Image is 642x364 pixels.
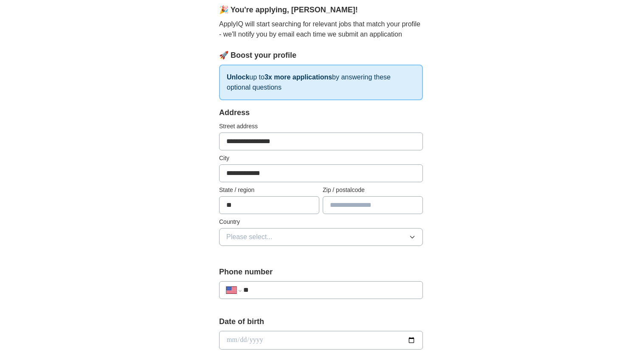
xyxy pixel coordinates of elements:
label: City [219,154,423,163]
label: Zip / postalcode [323,186,423,195]
label: Country [219,217,423,226]
label: Phone number [219,266,423,278]
strong: 3x more applications [265,73,332,81]
div: Address [219,107,423,119]
p: ApplyIQ will start searching for relevant jobs that match your profile - we'll notify you by emai... [219,19,423,40]
p: up to by answering these optional questions [219,65,423,100]
label: Date of birth [219,316,423,327]
strong: Unlock [227,73,249,81]
div: 🎉 You're applying , [PERSON_NAME] ! [219,4,423,16]
button: Please select... [219,228,423,246]
label: Street address [219,122,423,131]
span: Please select... [226,232,273,242]
div: 🚀 Boost your profile [219,50,423,61]
label: State / region [219,186,319,195]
